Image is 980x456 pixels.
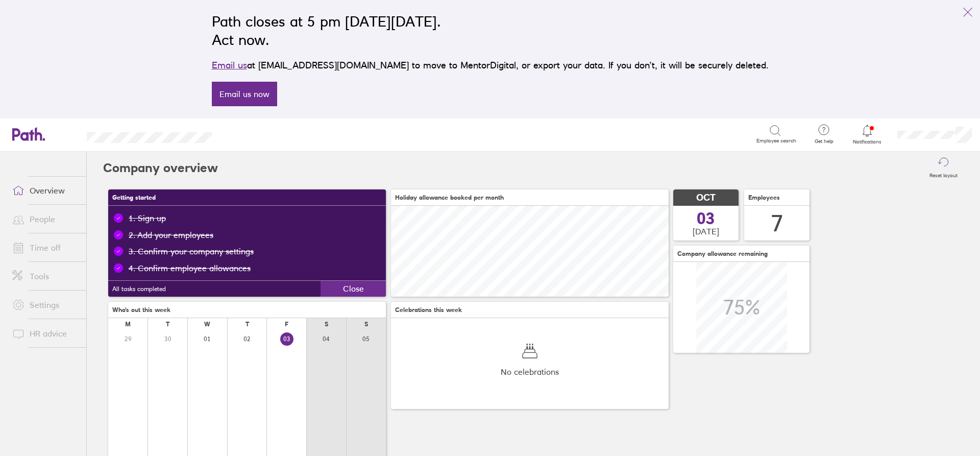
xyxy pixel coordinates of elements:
[395,306,462,314] span: Celebrations this week
[129,263,251,273] a: 4. Confirm employee allowances
[696,193,716,203] span: OCT
[129,213,166,223] div: 1. Sign up
[129,230,213,239] a: 2. Add your employees
[4,180,86,201] a: Overview
[4,295,86,315] a: Settings
[4,266,86,286] a: Tools
[4,237,86,258] a: Time off
[693,227,719,236] span: [DATE]
[756,138,796,144] span: Employee search
[851,139,884,145] span: Notifications
[321,281,386,297] button: Close
[343,284,364,293] span: Close
[108,189,386,206] h3: Getting started
[677,250,768,257] span: Company allowance remaining
[923,170,964,179] label: Reset layout
[204,321,210,328] div: W
[212,12,769,49] h2: Path closes at 5 pm [DATE][DATE]. Act now.
[923,152,964,184] button: Reset layout
[103,152,218,184] h2: Company overview
[325,321,328,328] div: S
[125,321,131,328] div: M
[395,194,504,201] span: Holiday allowance booked per month
[364,321,368,328] div: S
[851,124,884,145] a: Notifications
[501,367,559,376] span: No celebrations
[4,209,86,229] a: People
[166,321,169,328] div: T
[108,285,321,293] div: All tasks completed
[4,323,86,344] a: HR advice
[748,194,780,201] span: Employees
[240,129,266,138] div: Search
[212,82,277,106] a: Email us now
[246,321,249,328] div: T
[129,247,254,256] a: 3. Confirm your company settings
[212,60,247,70] a: Email us
[807,138,841,145] span: Get help
[212,58,769,73] p: at [EMAIL_ADDRESS][DOMAIN_NAME] to move to MentorDigital, or export your data. If you don’t, it w...
[697,210,715,227] span: 03
[285,321,288,328] div: F
[771,210,783,236] div: 7
[112,306,170,314] span: Who's out this week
